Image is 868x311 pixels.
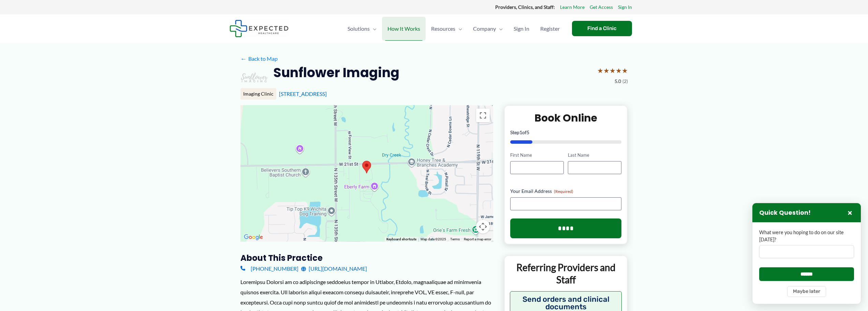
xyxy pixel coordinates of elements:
[348,17,370,41] span: Solutions
[342,17,565,41] nav: Primary Site Navigation
[476,220,490,234] button: Map camera controls
[240,264,298,274] a: [PHONE_NUMBER]
[527,129,529,135] span: 5
[370,17,377,41] span: Menu Toggle
[618,3,632,12] a: Sign In
[508,17,535,41] a: Sign In
[510,261,622,286] p: Referring Providers and Staff
[535,17,565,41] a: Register
[240,253,493,263] h3: About this practice
[514,17,529,41] span: Sign In
[431,17,455,41] span: Resources
[386,237,416,242] button: Keyboard shortcuts
[603,64,609,77] span: ★
[240,54,278,64] a: ←Back to Map
[759,229,854,243] label: What were you hoping to do on our site [DATE]?
[540,17,560,41] span: Register
[242,233,265,242] a: Open this area in Google Maps (opens a new window)
[554,189,573,194] span: (Required)
[242,233,265,242] img: Google
[230,20,289,37] img: Expected Healthcare Logo - side, dark font, small
[759,209,811,217] h3: Quick Question!
[510,152,564,158] label: First Name
[572,21,632,36] a: Find a Clinic
[496,17,503,41] span: Menu Toggle
[846,209,854,217] button: Close
[510,188,622,195] label: Your Email Address
[787,286,826,297] button: Maybe later
[273,64,399,81] h2: Sunflower Imaging
[387,17,420,41] span: How It Works
[622,64,628,77] span: ★
[426,17,468,41] a: ResourcesMenu Toggle
[240,88,276,100] div: Imaging Clinic
[615,77,621,86] span: 5.0
[609,64,616,77] span: ★
[473,17,496,41] span: Company
[240,55,247,62] span: ←
[616,64,622,77] span: ★
[342,17,382,41] a: SolutionsMenu Toggle
[590,3,613,12] a: Get Access
[301,264,367,274] a: [URL][DOMAIN_NAME]
[382,17,426,41] a: How It Works
[468,17,508,41] a: CompanyMenu Toggle
[476,109,490,122] button: Toggle fullscreen view
[597,64,603,77] span: ★
[421,237,446,241] span: Map data ©2025
[560,3,585,12] a: Learn More
[495,4,555,10] strong: Providers, Clinics, and Staff:
[455,17,462,41] span: Menu Toggle
[568,152,621,158] label: Last Name
[450,237,460,241] a: Terms (opens in new tab)
[279,90,327,97] a: [STREET_ADDRESS]
[464,237,491,241] a: Report a map error
[622,77,628,86] span: (2)
[510,111,622,125] h2: Book Online
[510,130,622,135] p: Step of
[519,129,522,135] span: 1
